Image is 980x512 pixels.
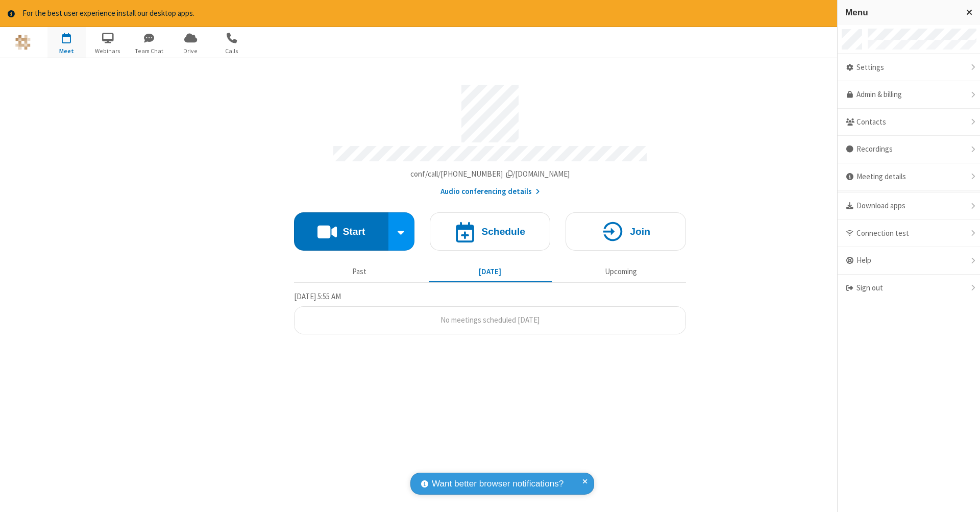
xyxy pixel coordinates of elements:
span: Calls [213,46,251,56]
h4: Schedule [481,227,525,236]
button: Copy my meeting room linkCopy my meeting room link [410,168,570,180]
a: Admin & billing [838,81,980,109]
div: Open menu [836,27,980,58]
span: [DATE] 5:55 AM [294,291,341,301]
h4: Join [630,227,650,236]
button: Upcoming [559,262,682,282]
span: Want better browser notifications? [432,477,563,491]
div: Meeting details [838,163,980,191]
span: No meetings scheduled [DATE] [440,315,540,325]
button: Schedule [430,212,550,251]
div: Settings [838,54,980,82]
div: Connection test [838,220,980,248]
section: Account details [294,77,686,197]
button: Past [298,262,421,282]
button: Start [294,212,388,251]
img: QA Selenium DO NOT DELETE OR CHANGE [15,35,31,50]
span: Copy my meeting room link [410,169,570,179]
span: Drive [171,46,210,56]
div: Download apps [838,192,980,220]
div: Contacts [838,109,980,136]
section: Today's Meetings [294,290,686,334]
button: Audio conferencing details [440,186,540,198]
div: For the best user experience install our desktop apps. [22,8,896,19]
span: Team Chat [130,46,168,56]
div: Help [838,247,980,275]
div: Recordings [838,136,980,163]
button: Join [566,212,686,251]
button: Logo [4,27,42,58]
span: Meet [47,46,86,56]
div: Sign out [838,275,980,302]
button: [DATE] [429,262,552,282]
div: Start conference options [388,212,415,251]
span: Webinars [89,46,127,56]
h4: Start [342,227,365,236]
h3: Menu [845,8,957,17]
